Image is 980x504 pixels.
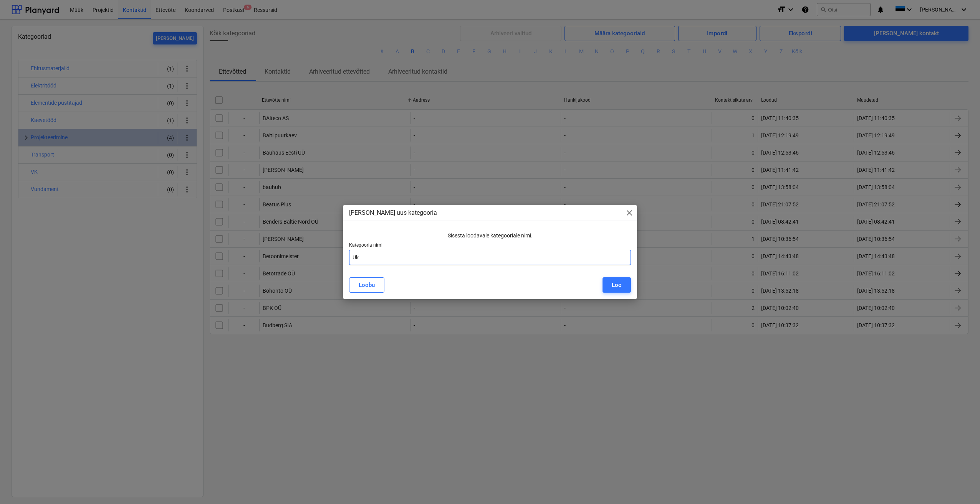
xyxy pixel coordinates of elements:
[359,280,375,290] div: Loobu
[448,232,533,239] p: Sisesta loodavale kategooriale nimi.
[612,280,622,290] div: Loo
[625,208,634,217] span: close
[349,242,631,250] p: Kategooria nimi
[603,277,631,293] button: Loo
[349,208,437,217] p: [PERSON_NAME] uus kategooria
[349,250,631,265] input: Kategooria nimi
[349,277,384,293] button: Loobu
